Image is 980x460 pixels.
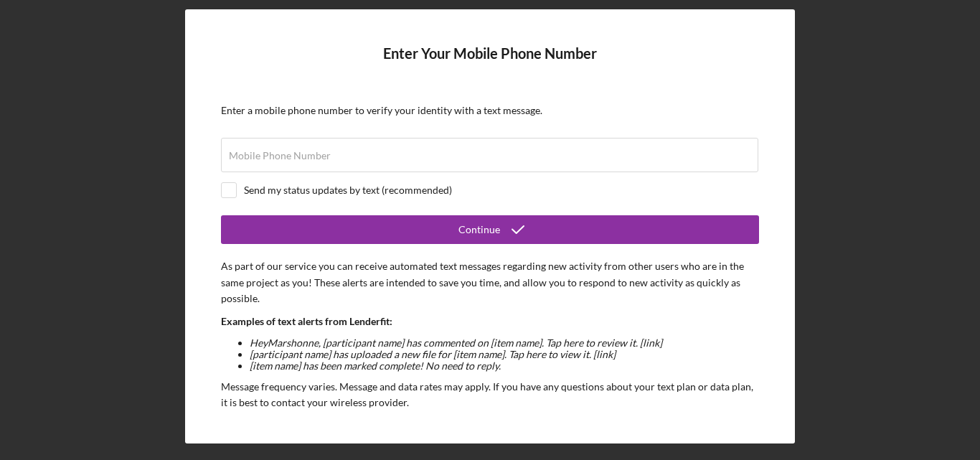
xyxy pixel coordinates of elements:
p: Examples of text alerts from Lenderfit: [221,314,759,329]
label: Mobile Phone Number [229,150,331,161]
li: [item name] has been marked complete! No need to reply. [250,360,759,372]
button: Continue [221,215,759,244]
li: Hey Marshonne , [participant name] has commented on [item name]. Tap here to review it. [link] [250,337,759,349]
h4: Enter Your Mobile Phone Number [221,45,759,83]
li: [participant name] has uploaded a new file for [item name]. Tap here to view it. [link] [250,349,759,360]
div: Enter a mobile phone number to verify your identity with a text message. [221,105,759,116]
div: Send my status updates by text (recommended) [244,184,452,196]
p: Message frequency varies. Message and data rates may apply. If you have any questions about your ... [221,379,759,411]
div: Continue [458,215,500,244]
p: As part of our service you can receive automated text messages regarding new activity from other ... [221,258,759,306]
